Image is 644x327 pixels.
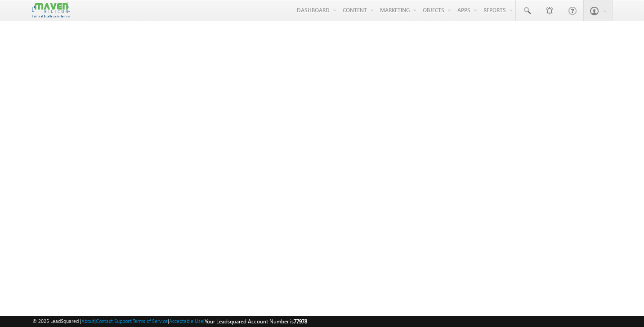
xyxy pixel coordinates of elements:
img: Custom Logo [32,2,70,18]
a: About [81,318,94,324]
a: Contact Support [96,318,131,324]
span: Your Leadsquared Account Number is [205,318,307,325]
span: 77978 [294,318,307,325]
a: Acceptable Use [169,318,203,324]
span: © 2025 LeadSquared | | | | | [32,317,307,326]
a: Terms of Service [133,318,168,324]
